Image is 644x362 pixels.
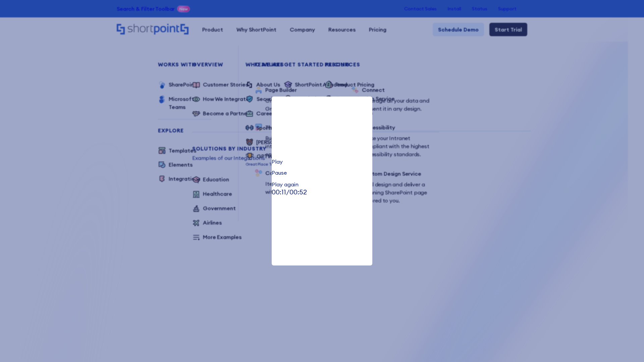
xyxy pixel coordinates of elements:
[272,182,372,187] div: Play again
[272,159,372,164] div: Play
[272,170,372,175] div: Pause
[272,187,372,197] p: /
[272,188,286,196] span: 00:11
[272,97,372,147] video: Your browser does not support the video tag.
[289,188,307,196] span: 00:52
